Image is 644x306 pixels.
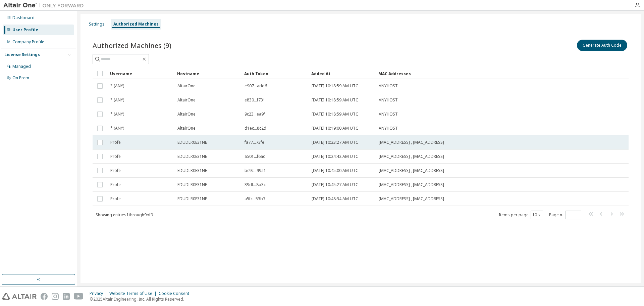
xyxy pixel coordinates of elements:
[245,83,267,89] span: e907...add6
[245,154,265,159] span: a501...f6ac
[379,140,444,145] span: [MAC_ADDRESS] , [MAC_ADDRESS]
[379,97,398,103] span: ANYHOST
[245,140,264,145] span: fa77...73fe
[177,154,207,159] span: EDUDLR0E31NE
[379,112,398,117] span: ANYHOST
[63,293,70,300] img: linkedin.svg
[577,40,627,51] button: Generate Auth Code
[41,293,48,300] img: facebook.svg
[12,27,38,33] div: User Profile
[110,196,121,202] span: Profe
[93,41,171,50] span: Authorized Machines (9)
[379,83,398,89] span: ANYHOST
[379,182,444,187] span: [MAC_ADDRESS] , [MAC_ADDRESS]
[312,140,358,145] span: [DATE] 10:23:27 AM UTC
[177,126,196,131] span: AltairOne
[3,2,87,9] img: Altair One
[12,75,29,81] div: On Prem
[110,112,124,117] span: * (ANY)
[90,291,109,296] div: Privacy
[532,212,541,218] button: 10
[2,293,37,300] img: altair_logo.svg
[52,293,59,300] img: instagram.svg
[379,126,398,131] span: ANYHOST
[245,112,265,117] span: 9c23...ea9f
[177,97,196,103] span: AltairOne
[177,168,207,173] span: EDUDLR0E31NE
[12,15,35,20] div: Dashboard
[312,83,358,89] span: [DATE] 10:18:59 AM UTC
[110,168,121,173] span: Profe
[311,68,373,79] div: Added At
[312,126,358,131] span: [DATE] 10:19:00 AM UTC
[159,291,193,296] div: Cookie Consent
[177,112,196,117] span: AltairOne
[245,196,265,202] span: a5fc...53b7
[549,211,581,219] span: Page n.
[379,196,444,202] span: [MAC_ADDRESS] , [MAC_ADDRESS]
[110,140,121,145] span: Profe
[245,168,266,173] span: bc9c...99a1
[245,182,266,187] span: 39df...8b3c
[110,97,124,103] span: * (ANY)
[177,68,239,79] div: Hostname
[90,296,193,302] p: © 2025 Altair Engineering, Inc. All Rights Reserved.
[113,21,159,27] div: Authorized Machines
[110,83,124,89] span: * (ANY)
[245,97,265,103] span: e830...f731
[379,154,444,159] span: [MAC_ADDRESS] , [MAC_ADDRESS]
[74,293,84,300] img: youtube.svg
[110,68,172,79] div: Username
[177,140,207,145] span: EDUDLR0E31NE
[244,68,306,79] div: Auth Token
[177,196,207,202] span: EDUDLR0E31NE
[12,64,31,69] div: Managed
[96,212,153,218] span: Showing entries 1 through 9 of 9
[12,39,44,45] div: Company Profile
[89,21,105,27] div: Settings
[378,68,558,79] div: MAC Addresses
[312,112,358,117] span: [DATE] 10:18:59 AM UTC
[110,182,121,187] span: Profe
[177,182,207,187] span: EDUDLR0E31NE
[110,126,124,131] span: * (ANY)
[4,52,40,57] div: License Settings
[177,83,196,89] span: AltairOne
[312,154,358,159] span: [DATE] 10:24:42 AM UTC
[109,291,159,296] div: Website Terms of Use
[312,196,358,202] span: [DATE] 10:48:34 AM UTC
[312,182,358,187] span: [DATE] 10:45:27 AM UTC
[379,168,444,173] span: [MAC_ADDRESS] , [MAC_ADDRESS]
[499,211,543,219] span: Items per page
[312,97,358,103] span: [DATE] 10:18:59 AM UTC
[312,168,358,173] span: [DATE] 10:45:00 AM UTC
[110,154,121,159] span: Profe
[245,126,266,131] span: d1ec...8c2d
